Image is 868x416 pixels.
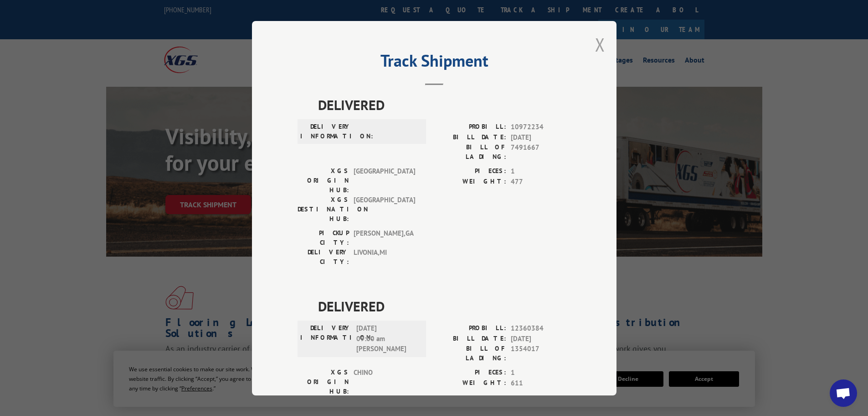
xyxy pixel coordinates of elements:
[298,228,349,247] label: PICKUP CITY:
[434,166,506,177] label: PIECES:
[434,378,506,388] label: WEIGHT:
[354,368,415,396] span: CHINO
[511,176,571,187] span: 477
[318,296,571,316] span: DELIVERED
[434,323,506,334] label: PROBILL:
[434,122,506,132] label: PROBILL:
[434,176,506,187] label: WEIGHT:
[511,333,571,344] span: [DATE]
[434,368,506,378] label: PIECES:
[511,323,571,334] span: 12360384
[298,247,349,267] label: DELIVERY CITY:
[434,142,506,162] label: BILL OF LADING:
[830,379,857,407] div: Open chat
[595,32,605,57] button: Close modal
[511,142,571,162] span: 7491667
[511,368,571,378] span: 1
[354,247,415,267] span: LIVONIA , MI
[434,333,506,344] label: BILL DATE:
[356,323,418,354] span: [DATE] 09:00 am [PERSON_NAME]
[511,344,571,363] span: 1354017
[434,132,506,142] label: BILL DATE:
[511,378,571,388] span: 611
[354,166,415,195] span: [GEOGRAPHIC_DATA]
[298,166,349,195] label: XGS ORIGIN HUB:
[318,95,571,115] span: DELIVERED
[298,195,349,224] label: XGS DESTINATION HUB:
[354,228,415,247] span: [PERSON_NAME] , GA
[354,195,415,224] span: [GEOGRAPHIC_DATA]
[298,54,571,72] h2: Track Shipment
[511,122,571,132] span: 10972234
[300,122,352,141] label: DELIVERY INFORMATION:
[300,323,352,354] label: DELIVERY INFORMATION:
[511,132,571,142] span: [DATE]
[511,166,571,177] span: 1
[298,368,349,396] label: XGS ORIGIN HUB:
[434,344,506,363] label: BILL OF LADING:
